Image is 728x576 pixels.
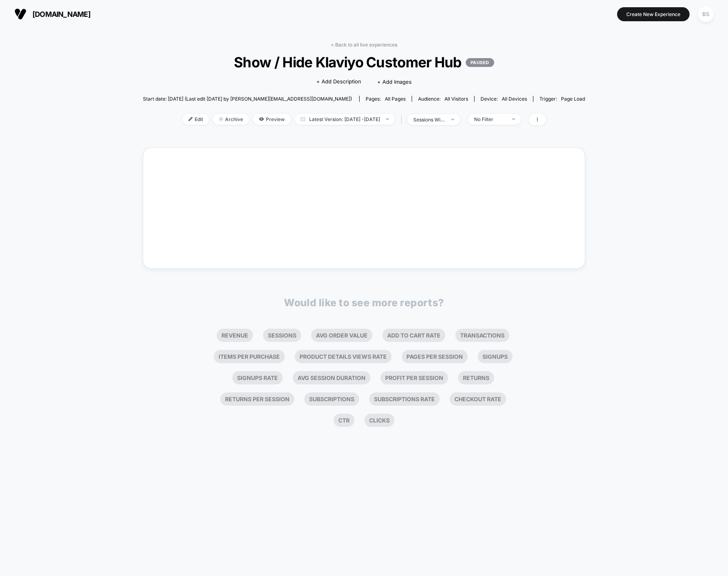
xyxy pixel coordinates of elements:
[143,96,352,102] span: Start date: [DATE] (Last edit [DATE] by [PERSON_NAME][EMAIL_ADDRESS][DOMAIN_NAME])
[295,350,392,363] li: Product Details Views Rate
[561,96,585,102] span: Page Load
[295,114,395,125] span: Latest Version: [DATE] - [DATE]
[455,329,509,342] li: Transactions
[189,117,193,121] img: edit
[165,54,563,71] span: Show / Hide Klaviyo Customer Hub
[451,119,454,120] img: end
[263,329,301,342] li: Sessions
[284,297,444,309] p: Would like to see more reports?
[539,96,585,102] div: Trigger:
[232,371,283,384] li: Signups Rate
[478,350,513,363] li: Signups
[502,96,527,102] span: all devices
[366,96,406,102] div: Pages:
[458,371,494,384] li: Returns
[399,114,407,125] span: |
[214,350,285,363] li: Items Per Purchase
[450,392,506,406] li: Checkout Rate
[385,96,406,102] span: all pages
[183,114,209,125] span: Edit
[386,118,389,120] img: end
[402,350,468,363] li: Pages Per Session
[213,114,249,125] span: Archive
[377,79,412,85] span: + Add Images
[311,329,372,342] li: Avg Order Value
[304,392,359,406] li: Subscriptions
[382,329,445,342] li: Add To Cart Rate
[466,58,494,67] p: PAUSED
[32,10,90,18] span: [DOMAIN_NAME]
[293,371,370,384] li: Avg Session Duration
[220,392,294,406] li: Returns Per Session
[369,392,440,406] li: Subscriptions Rate
[413,117,445,123] div: sessions with impression
[217,329,253,342] li: Revenue
[301,117,305,121] img: calendar
[617,7,690,21] button: Create New Experience
[474,96,533,102] span: Device:
[512,118,515,120] img: end
[364,414,394,427] li: Clicks
[331,42,397,48] a: < Back to all live experiences
[12,8,93,20] button: [DOMAIN_NAME]
[444,96,468,102] span: All Visitors
[253,114,291,125] span: Preview
[219,117,223,121] img: end
[696,6,716,22] button: BS
[14,8,26,20] img: Visually logo
[380,371,448,384] li: Profit Per Session
[418,96,468,102] div: Audience:
[316,78,361,86] span: + Add Description
[334,414,354,427] li: Ctr
[698,6,714,22] div: BS
[474,116,506,122] div: No Filter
